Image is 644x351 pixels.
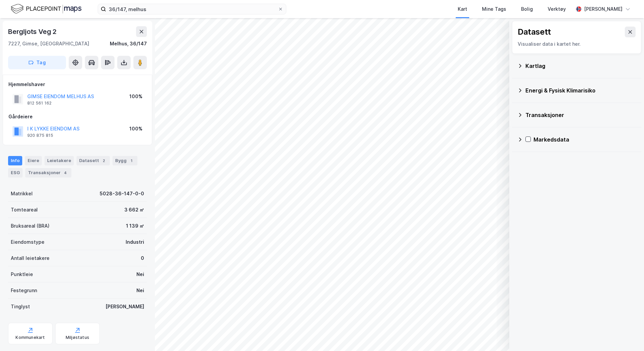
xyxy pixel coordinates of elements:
[525,111,636,119] div: Transaksjoner
[76,156,110,165] div: Datasett
[27,133,53,138] div: 920 875 815
[610,319,644,351] div: Kontrollprogram for chat
[521,5,533,13] div: Bolig
[128,157,135,164] div: 1
[27,101,52,106] div: 812 561 162
[11,222,50,230] div: Bruksareal (BRA)
[548,5,566,13] div: Verktøy
[11,254,50,262] div: Antall leietakere
[11,270,33,278] div: Punktleie
[25,168,71,178] div: Transaksjoner
[129,125,142,133] div: 100%
[100,190,144,198] div: 5028-36-147-0-0
[8,113,147,121] div: Gårdeiere
[106,4,278,14] input: Søk på adresse, matrikkel, gårdeiere, leietakere eller personer
[11,286,37,295] div: Festegrunn
[525,86,636,94] div: Energi & Fysisk Klimarisiko
[112,156,137,165] div: Bygg
[136,286,144,295] div: Nei
[62,169,69,176] div: 4
[518,27,551,37] div: Datasett
[584,5,622,13] div: [PERSON_NAME]
[534,135,636,144] div: Markedsdata
[25,156,42,165] div: Eiere
[129,92,142,101] div: 100%
[525,62,636,70] div: Kartlag
[8,56,66,69] button: Tag
[610,319,644,351] iframe: Chat Widget
[110,40,147,48] div: Melhus, 36/147
[8,26,58,37] div: Bergljots Veg 2
[11,303,30,311] div: Tinglyst
[15,335,45,340] div: Kommunekart
[126,222,144,230] div: 1 139 ㎡
[458,5,467,13] div: Kart
[44,156,74,165] div: Leietakere
[136,270,144,278] div: Nei
[11,3,82,15] img: logo.f888ab2527a4732fd821a326f86c7f29.svg
[518,40,636,48] div: Visualiser data i kartet her.
[66,335,89,340] div: Miljøstatus
[126,238,144,246] div: Industri
[8,80,147,88] div: Hjemmelshaver
[11,206,38,214] div: Tomteareal
[124,206,144,214] div: 3 662 ㎡
[100,157,107,164] div: 2
[482,5,506,13] div: Mine Tags
[105,303,144,311] div: [PERSON_NAME]
[11,190,33,198] div: Matrikkel
[141,254,144,262] div: 0
[8,40,89,48] div: 7227, Gimse, [GEOGRAPHIC_DATA]
[8,156,22,165] div: Info
[11,238,44,246] div: Eiendomstype
[8,168,23,178] div: ESG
